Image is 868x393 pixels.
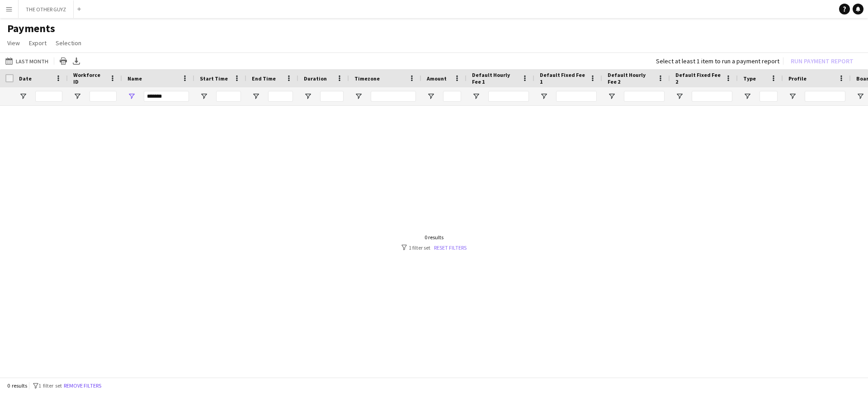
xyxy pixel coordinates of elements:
app-action-btn: Print [58,56,69,66]
button: Open Filter Menu [788,92,797,100]
input: Start Time Filter Input [216,91,241,102]
span: Date [19,75,32,82]
button: Remove filters [62,381,103,391]
button: Open Filter Menu [127,92,136,100]
span: End Time [252,75,276,82]
input: Timezone Filter Input [371,91,416,102]
input: Profile Filter Input [805,91,845,102]
span: Default Hourly Fee 1 [472,71,518,85]
span: Amount [427,75,447,82]
button: THE OTHER GUYZ [19,0,74,18]
span: View [7,39,20,47]
span: Duration [304,75,327,82]
button: Open Filter Menu [743,92,751,100]
input: Default Hourly Fee 1 Filter Input [488,91,529,102]
input: Workforce ID Filter Input [90,91,117,102]
button: Open Filter Menu [856,92,864,100]
input: Type Filter Input [759,91,778,102]
button: Open Filter Menu [540,92,548,100]
span: Default Hourly Fee 2 [608,71,654,85]
input: Default Hourly Fee 2 Filter Input [624,91,665,102]
span: Default Fixed Fee 2 [675,71,722,85]
button: Open Filter Menu [675,92,684,100]
div: 1 filter set [401,244,467,251]
input: Amount Filter Input [443,91,461,102]
button: Open Filter Menu [354,92,363,100]
div: 0 results [401,234,467,241]
a: Export [25,37,50,49]
span: Type [743,75,756,82]
span: Default Fixed Fee 1 [540,71,586,85]
input: End Time Filter Input [268,91,293,102]
a: Reset filters [434,244,467,251]
input: Name Filter Input [144,91,189,102]
span: Export [29,39,47,47]
button: Open Filter Menu [608,92,616,100]
div: Select at least 1 item to run a payment report [656,57,779,65]
span: Workforce ID [73,71,106,85]
button: Open Filter Menu [472,92,480,100]
span: Name [127,75,142,82]
button: Open Filter Menu [200,92,208,100]
button: Open Filter Menu [252,92,260,100]
button: Open Filter Menu [19,92,27,100]
a: View [4,37,24,49]
span: Profile [788,75,807,82]
span: Timezone [354,75,380,82]
input: Date Filter Input [35,91,62,102]
app-action-btn: Export XLSX [71,56,82,66]
span: 1 filter set [38,382,62,389]
button: Open Filter Menu [304,92,312,100]
button: Open Filter Menu [427,92,435,100]
button: Open Filter Menu [73,92,81,100]
span: Start Time [200,75,228,82]
input: Default Fixed Fee 1 Filter Input [556,91,597,102]
button: Last Month [4,56,50,66]
input: Column with Header Selection [5,74,14,82]
span: Selection [56,39,81,47]
a: Selection [52,37,85,49]
input: Default Fixed Fee 2 Filter Input [692,91,732,102]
